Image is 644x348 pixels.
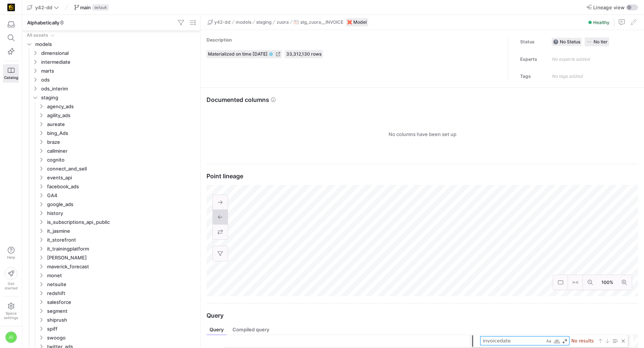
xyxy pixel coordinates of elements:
[47,120,196,129] span: aureate
[286,52,321,57] span: 33,312,130 rows
[25,66,197,75] div: Press SPACE to select this row.
[25,164,197,173] div: Press SPACE to select this row.
[25,120,197,129] div: Press SPACE to select this row.
[3,264,19,293] button: Getstarted
[47,307,196,315] span: segment
[25,173,197,182] div: Press SPACE to select this row.
[611,337,619,345] div: Find in Selection (⌥⌘L)
[594,39,608,44] span: No tier
[25,111,197,120] div: Press SPACE to select this row.
[41,84,196,93] span: ods_interim
[47,111,196,120] span: agility_ads
[47,289,196,298] span: redshift
[25,200,197,209] div: Press SPACE to select this row.
[25,226,197,235] div: Press SPACE to select this row.
[25,40,197,49] div: Press SPACE to select this row.
[47,182,196,191] span: facebook_ads
[604,338,610,344] div: Next Match (Enter)
[47,334,196,342] span: swoogo
[520,39,552,44] h4: Status
[561,337,569,345] div: Use Regular Expression (⌥⌘R)
[41,49,196,57] span: dimensional
[255,18,273,27] button: staging
[47,262,196,271] span: maverick_forecast
[25,306,197,315] div: Press SPACE to select this row.
[27,20,65,26] span: Alphabetically
[47,236,196,244] span: it_storefront
[25,209,197,218] div: Press SPACE to select this row.
[25,102,197,111] div: Press SPACE to select this row.
[3,243,19,263] button: Help
[209,327,224,332] span: Query
[47,173,196,182] span: events_api
[47,129,196,137] span: bing_Ads
[25,280,197,289] div: Press SPACE to select this row.
[207,37,508,46] h4: Description
[47,156,196,164] span: cognito
[25,182,197,191] div: Press SPACE to select this row.
[47,271,196,280] span: monet
[47,102,196,111] span: agency_ads
[47,227,196,235] span: it_jasmine
[27,33,48,38] div: All assets
[41,67,196,75] span: marts
[4,281,17,290] span: Get started
[520,57,552,62] h4: Experts
[277,20,289,25] span: zuora
[3,329,19,345] button: JG
[25,137,197,146] div: Press SPACE to select this row.
[25,93,197,102] div: Press SPACE to select this row.
[207,172,243,180] h3: Point lineage
[47,209,196,218] span: history
[25,324,197,333] div: Press SPACE to select this row.
[25,289,197,298] div: Press SPACE to select this row.
[6,255,16,259] span: Help
[25,146,197,155] div: Press SPACE to select this row.
[571,336,596,345] div: No results
[480,337,545,345] textarea: Find
[47,218,196,226] span: is_subscriptions_api_public
[620,338,626,344] div: Close (Escape)
[207,311,224,320] h3: Query
[41,58,196,66] span: intermediate
[560,39,580,44] span: No Status
[25,84,197,93] div: Press SPACE to select this row.
[235,18,252,27] button: models
[25,3,61,12] button: y42-dd
[207,18,232,27] button: y42-dd
[3,1,19,14] a: https://storage.googleapis.com/y42-prod-data-exchange/images/uAsz27BndGEK0hZWDFeOjoxA7jCwgK9jE472...
[47,200,196,209] span: google_ads
[347,20,352,24] img: undefined
[25,298,197,306] div: Press SPACE to select this row.
[25,57,197,66] div: Press SPACE to select this row.
[80,4,91,10] span: main
[593,20,610,25] span: Healthy
[47,191,196,200] span: GA4
[586,39,592,45] img: No tier
[300,20,343,25] span: stg_zuora__INVOICE
[236,20,251,25] span: models
[41,76,196,84] span: ods
[3,64,19,83] a: Catalog
[47,253,196,262] span: [PERSON_NAME]
[552,55,590,63] p: No experts added
[41,93,196,102] span: staging
[4,311,18,320] span: Space settings
[47,280,196,289] span: netsuite
[47,325,196,333] span: spiff
[25,129,197,137] div: Press SPACE to select this row.
[4,75,18,80] span: Catalog
[25,315,197,324] div: Press SPACE to select this row.
[597,338,603,344] div: Previous Match (⇧Enter)
[553,39,558,44] img: No status
[293,18,344,27] button: stg_zuora__INVOICE
[389,131,456,137] span: No columns have been set up
[25,75,197,84] div: Press SPACE to select this row.
[353,20,367,25] span: Model
[92,4,109,10] span: default
[47,316,196,324] span: shiprush
[47,245,196,253] span: it_trainingplatform
[25,155,197,164] div: Press SPACE to select this row.
[25,218,197,226] div: Press SPACE to select this row.
[47,165,196,173] span: connect_and_sell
